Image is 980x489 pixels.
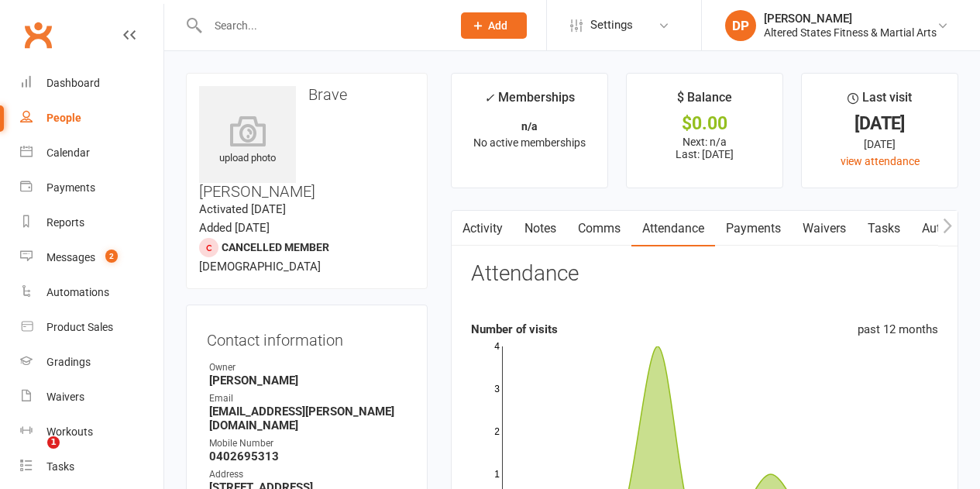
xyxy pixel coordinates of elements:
[46,286,109,298] div: Automations
[641,115,769,132] div: $0.00
[199,115,296,167] div: upload photo
[46,321,113,333] div: Product Sales
[105,250,118,263] span: 2
[631,211,715,246] a: Attendance
[20,136,163,170] a: Calendar
[20,415,163,449] a: Workouts
[20,101,163,136] a: People
[567,211,631,246] a: Comms
[20,66,163,101] a: Dashboard
[209,449,407,463] strong: 0402695313
[46,251,95,263] div: Messages
[521,120,538,133] strong: n/a
[207,325,407,349] h3: Contact information
[816,115,944,132] div: [DATE]
[20,240,163,275] a: Messages 2
[19,15,57,54] a: Clubworx
[764,26,937,40] div: Altered States Fitness & Martial Arts
[641,136,769,160] p: Next: n/a Last: [DATE]
[841,155,920,167] a: view attendance
[514,211,567,246] a: Notes
[484,88,575,116] div: Memberships
[46,146,90,159] div: Calendar
[209,374,407,387] strong: [PERSON_NAME]
[46,391,84,403] div: Waivers
[199,86,414,200] h3: Brave [PERSON_NAME]
[764,12,937,26] div: [PERSON_NAME]
[46,216,84,229] div: Reports
[473,136,586,149] span: No active memberships
[20,170,163,205] a: Payments
[715,211,792,246] a: Payments
[15,436,53,474] iframe: Intercom live chat
[222,241,329,253] span: Cancelled member
[471,322,558,336] strong: Number of visits
[20,205,163,240] a: Reports
[199,202,286,216] time: Activated [DATE]
[488,19,507,32] span: Add
[209,391,407,406] div: Email
[20,380,163,415] a: Waivers
[858,320,938,339] div: past 12 months
[20,345,163,380] a: Gradings
[199,221,270,235] time: Added [DATE]
[199,260,321,274] span: [DEMOGRAPHIC_DATA]
[20,275,163,310] a: Automations
[209,436,407,451] div: Mobile Number
[203,15,441,36] input: Search...
[47,436,60,449] span: 1
[46,112,81,124] div: People
[20,449,163,484] a: Tasks
[46,77,100,89] div: Dashboard
[816,136,944,153] div: [DATE]
[209,467,407,482] div: Address
[46,425,93,438] div: Workouts
[725,10,756,41] div: DP
[471,262,579,286] h3: Attendance
[46,181,95,194] div: Payments
[792,211,857,246] a: Waivers
[20,310,163,345] a: Product Sales
[209,405,407,432] strong: [EMAIL_ADDRESS][PERSON_NAME][DOMAIN_NAME]
[484,91,494,105] i: ✓
[46,356,91,368] div: Gradings
[677,88,732,115] div: $ Balance
[857,211,911,246] a: Tasks
[452,211,514,246] a: Activity
[209,360,407,375] div: Owner
[590,8,633,43] span: Settings
[461,12,527,39] button: Add
[848,88,912,115] div: Last visit
[46,460,74,473] div: Tasks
